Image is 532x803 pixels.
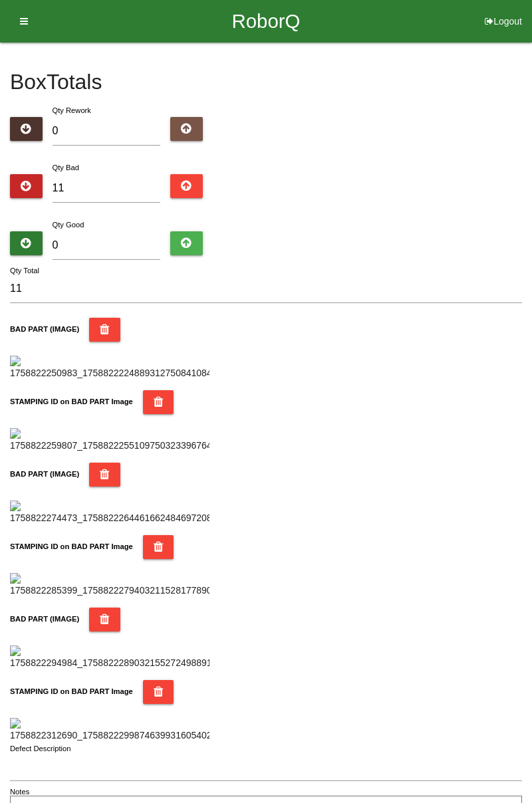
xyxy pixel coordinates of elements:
[10,470,79,478] b: BAD PART (IMAGE)
[143,680,174,704] button: STAMPING ID on BAD PART Image
[10,743,71,754] label: Defect Description
[10,542,133,550] b: STAMPING ID on BAD PART Image
[10,356,209,380] img: 1758822250983_17588222248893127508410841218964.jpg
[10,70,522,94] h4: Box Totals
[10,265,39,277] label: Qty Total
[143,390,174,414] button: STAMPING ID on BAD PART Image
[89,318,120,342] button: BAD PART (IMAGE)
[10,718,209,743] img: 1758822312690_17588222998746399316054025433916.jpg
[10,687,133,695] b: STAMPING ID on BAD PART Image
[10,573,209,598] img: 1758822285399_17588222794032115281778906180143.jpg
[53,106,91,114] label: Qty Rework
[10,615,79,623] b: BAD PART (IMAGE)
[10,398,133,405] b: STAMPING ID on BAD PART Image
[10,501,209,525] img: 1758822274473_17588222644616624846972085587861.jpg
[10,645,209,670] img: 1758822294984_17588222890321552724988919462200.jpg
[10,325,79,333] b: BAD PART (IMAGE)
[53,221,84,229] label: Qty Good
[10,428,209,453] img: 1758822259807_17588222551097503233967649838879.jpg
[89,608,120,631] button: BAD PART (IMAGE)
[143,535,174,559] button: STAMPING ID on BAD PART Image
[10,786,29,798] label: Notes
[53,164,79,172] label: Qty Bad
[89,463,120,487] button: BAD PART (IMAGE)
